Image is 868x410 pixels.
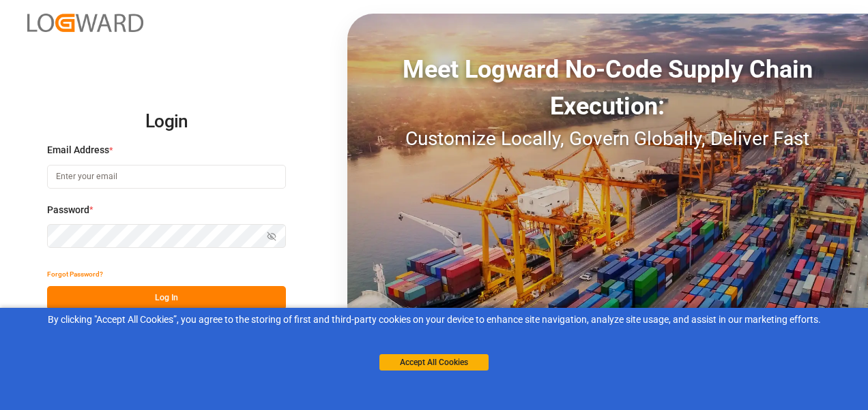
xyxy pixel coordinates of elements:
input: Enter your email [47,165,286,189]
span: Password [47,203,89,217]
div: Customize Locally, Govern Globally, Deliver Fast [347,125,868,153]
button: Accept All Cookies [379,354,489,370]
img: Logward_new_orange.png [27,14,143,32]
h2: Login [47,100,286,144]
button: Forgot Password? [47,262,103,286]
span: Email Address [47,143,109,157]
div: By clicking "Accept All Cookies”, you agree to the storing of first and third-party cookies on yo... [10,313,858,327]
button: Log In [47,286,286,310]
div: Meet Logward No-Code Supply Chain Execution: [347,51,868,125]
